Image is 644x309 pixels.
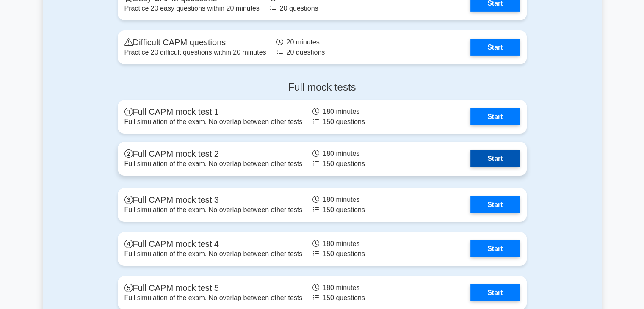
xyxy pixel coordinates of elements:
a: Start [470,150,520,167]
a: Start [470,284,520,301]
a: Start [470,39,520,56]
a: Start [470,240,520,257]
a: Start [470,108,520,125]
h4: Full mock tests [118,81,527,94]
a: Start [470,196,520,213]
